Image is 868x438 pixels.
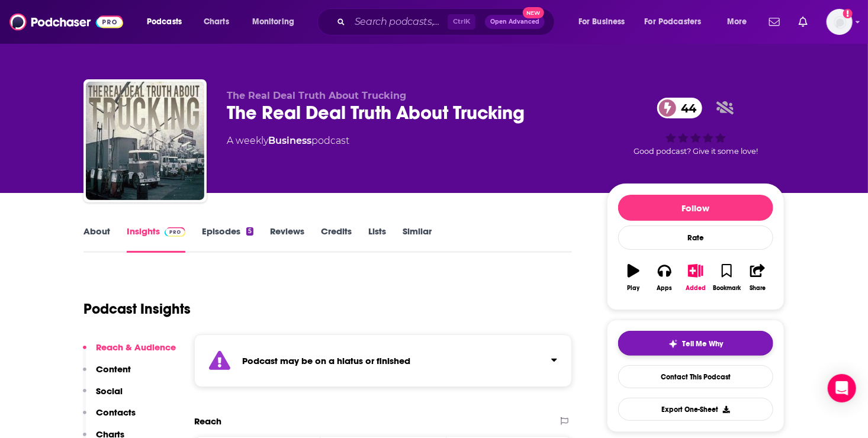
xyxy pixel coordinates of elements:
[827,9,853,35] button: Show profile menu
[686,285,706,292] div: Added
[227,90,406,101] span: The Real Deal Truth About Trucking
[742,256,773,299] button: Share
[83,385,123,407] button: Social
[194,334,572,387] section: Click to expand status details
[252,14,294,30] span: Monitoring
[570,12,640,31] button: open menu
[827,9,853,35] span: Logged in as roneledotsonRAD
[649,256,680,299] button: Apps
[268,135,311,146] a: Business
[403,226,432,253] a: Similar
[578,14,625,30] span: For Business
[242,355,410,366] strong: Podcast may be on a hiatus or finished
[719,12,762,31] button: open menu
[618,365,773,388] a: Contact This Podcast
[86,82,204,200] img: The Real Deal Truth About Trucking
[244,12,310,31] button: open menu
[657,285,673,292] div: Apps
[618,195,773,221] button: Follow
[645,14,702,30] span: For Podcasters
[83,407,136,429] button: Contacts
[828,374,856,402] div: Open Intercom Messenger
[683,339,724,349] span: Tell Me Why
[83,363,131,385] button: Content
[83,342,176,363] button: Reach & Audience
[246,227,253,236] div: 5
[127,226,185,253] a: InsightsPodchaser Pro
[96,385,123,397] p: Social
[669,98,702,118] span: 44
[96,363,131,375] p: Content
[350,12,448,31] input: Search podcasts, credits, & more...
[321,226,352,253] a: Credits
[618,398,773,421] button: Export One-Sheet
[448,14,475,30] span: Ctrl K
[194,416,221,427] h2: Reach
[637,12,719,31] button: open menu
[9,11,123,33] img: Podchaser - Follow, Share and Rate Podcasts
[147,14,182,30] span: Podcasts
[618,331,773,356] button: tell me why sparkleTell Me Why
[827,9,853,35] img: User Profile
[711,256,742,299] button: Bookmark
[490,19,539,25] span: Open Advanced
[668,339,678,349] img: tell me why sparkle
[607,90,785,163] div: 44Good podcast? Give it some love!
[680,256,711,299] button: Added
[618,256,649,299] button: Play
[628,285,640,292] div: Play
[523,7,544,18] span: New
[368,226,386,253] a: Lists
[657,98,702,118] a: 44
[202,226,253,253] a: Episodes5
[843,9,853,18] svg: Add a profile image
[764,12,785,32] a: Show notifications dropdown
[96,407,136,418] p: Contacts
[96,342,176,353] p: Reach & Audience
[634,147,758,156] span: Good podcast? Give it some love!
[139,12,197,31] button: open menu
[329,8,566,36] div: Search podcasts, credits, & more...
[204,14,229,30] span: Charts
[713,285,741,292] div: Bookmark
[270,226,304,253] a: Reviews
[750,285,766,292] div: Share
[165,227,185,237] img: Podchaser Pro
[83,300,191,318] h1: Podcast Insights
[485,15,545,29] button: Open AdvancedNew
[618,226,773,250] div: Rate
[227,134,349,148] div: A weekly podcast
[83,226,110,253] a: About
[794,12,812,32] a: Show notifications dropdown
[727,14,747,30] span: More
[196,12,236,31] a: Charts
